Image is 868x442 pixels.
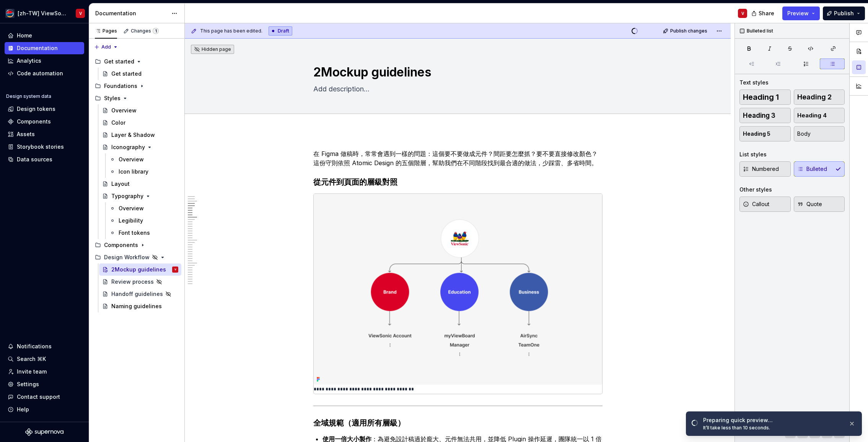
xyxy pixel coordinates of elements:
button: Quote [794,197,845,212]
button: Preview [782,6,820,20]
button: Search ⌘K [5,353,84,365]
a: Components [5,115,84,128]
div: Preparing quick preview… [703,416,842,424]
div: Font tokens [119,229,150,237]
div: Styles [104,94,121,102]
span: Callout [743,200,769,208]
div: Documentation [95,10,168,17]
textarea: 2Mockup guidelines [312,63,601,81]
div: V [79,10,82,16]
button: Contact support [5,391,84,403]
div: Design Workflow [104,253,150,261]
button: Publish changes [661,26,711,36]
h3: 從元件到頁面的層級對照 [313,177,603,187]
div: Overview [119,156,144,163]
div: Search ⌘K [17,355,46,363]
a: Typography [99,190,181,202]
div: Components [92,239,181,251]
span: Heading 2 [797,93,832,101]
div: Foundations [92,80,181,92]
h3: 全域規範（適用所有層級） [313,418,603,428]
div: Assets [17,130,35,138]
span: Preview [787,10,809,17]
div: Design tokens [17,105,55,113]
div: Handoff guidelines [111,290,163,298]
span: Heading 1 [743,93,779,101]
div: Pages [95,28,117,34]
span: Publish [834,10,854,17]
div: Get started [92,55,181,68]
a: Layer & Shadow [99,129,181,141]
div: Design Workflow [92,251,181,263]
div: Iconography [111,143,145,151]
div: Layout [111,180,130,188]
div: Documentation [17,44,58,52]
a: Assets [5,128,84,140]
div: Contact support [17,393,60,401]
div: Other styles [739,186,772,193]
button: Heading 1 [739,89,791,105]
a: Overview [99,104,181,117]
div: Icon library [119,168,148,175]
div: Analytics [17,57,41,65]
div: Design system data [6,93,51,99]
a: Overview [106,202,181,214]
button: Help [5,403,84,416]
img: c932e1d8-b7d6-4eaa-9a3f-1bdf2902ae77.png [5,9,15,18]
div: Hidden page [194,46,231,52]
span: Heading 5 [743,130,770,138]
button: Notifications [5,340,84,353]
button: Heading 2 [794,89,845,105]
span: Draft [278,28,289,34]
span: Numbered [743,165,779,173]
a: Get started [99,68,181,80]
a: Overview [106,153,181,166]
a: Iconography [99,141,181,153]
a: Layout [99,178,181,190]
div: Components [104,241,138,249]
div: Notifications [17,343,52,350]
span: This page has been edited. [200,28,262,34]
svg: Supernova Logo [25,428,64,436]
div: Get started [104,58,134,65]
div: Code automation [17,70,63,77]
span: Add [101,44,111,50]
div: V [741,10,744,16]
button: Heading 3 [739,108,791,123]
div: Invite team [17,368,47,375]
div: It’ll take less than 10 seconds. [703,425,842,431]
a: Review process [99,276,181,288]
a: Invite team [5,366,84,378]
div: Components [17,118,51,125]
button: Publish [823,6,865,20]
div: Data sources [17,156,52,163]
a: Icon library [106,166,181,178]
a: Legibility [106,214,181,227]
a: Color [99,117,181,129]
div: Color [111,119,125,127]
a: 2Mockup guidelinesV [99,263,181,276]
a: Home [5,29,84,42]
div: Settings [17,380,39,388]
div: Foundations [104,82,137,90]
div: Review process [111,278,154,286]
div: Home [17,32,32,39]
span: Body [797,130,811,138]
a: Font tokens [106,227,181,239]
div: V [174,266,176,273]
div: Storybook stories [17,143,64,151]
div: Legibility [119,217,143,224]
a: Handoff guidelines [99,288,181,300]
img: e1d0d20d-d304-42bc-acb0-23aeb7b13d1b.png [314,194,602,385]
a: Data sources [5,153,84,166]
a: Analytics [5,55,84,67]
div: Styles [92,92,181,104]
div: Typography [111,192,143,200]
div: Overview [119,205,144,212]
button: Callout [739,197,791,212]
button: Heading 5 [739,126,791,141]
div: Get started [111,70,142,78]
span: Quote [797,200,822,208]
button: Numbered [739,161,791,177]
